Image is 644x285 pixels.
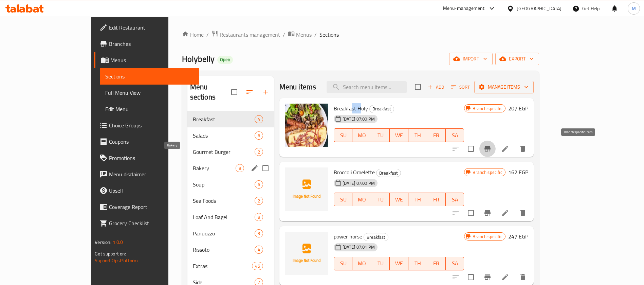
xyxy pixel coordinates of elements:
div: items [255,197,263,205]
a: Restaurants management [211,30,280,39]
span: Grocery Checklist [109,219,194,227]
span: Upsell [109,186,194,195]
span: 4 [255,116,263,123]
span: FR [430,259,443,268]
button: WE [390,128,408,142]
div: Breakfast [369,105,394,113]
span: WE [392,130,406,140]
li: / [283,31,285,39]
a: Coupons [94,133,199,150]
span: export [501,55,534,63]
button: Branch-specific-item [479,205,496,221]
span: Edit Menu [105,105,194,113]
span: Sections [319,31,339,39]
span: Branch specific [470,169,505,176]
span: Panuozzo [193,229,255,237]
span: 8 [236,165,244,172]
span: 6 [255,181,263,188]
span: 4 [255,247,263,253]
span: Gourmet Burger [193,148,255,156]
div: Breakfast4 [187,111,274,127]
span: Branch specific [470,105,505,112]
button: TU [371,193,390,206]
button: delete [515,141,531,157]
span: SU [337,130,350,140]
div: Soup6 [187,176,274,193]
span: Choice Groups [109,121,194,129]
span: Sort sections [241,84,258,100]
span: 45 [252,263,262,269]
span: M [632,5,636,12]
button: SA [446,128,464,142]
span: Sea Foods [193,197,255,205]
div: [GEOGRAPHIC_DATA] [517,5,562,12]
div: items [255,131,263,140]
div: Menu-management [443,4,485,13]
div: Gourmet Burger2 [187,144,274,160]
span: import [455,55,487,63]
span: TU [374,259,387,268]
div: Salads6 [187,127,274,144]
div: items [255,213,263,221]
span: Menus [110,56,194,64]
img: Breakfast Holy [285,104,328,147]
button: FR [427,257,446,270]
span: Salads [193,131,255,140]
div: items [255,180,263,189]
span: Select to update [464,270,478,284]
div: Loaf And Bagel8 [187,209,274,225]
button: SA [446,257,464,270]
span: Open [217,57,233,63]
button: SU [334,128,353,142]
div: Breakfast [193,115,255,123]
img: Broccoli Omelette [285,167,328,211]
div: Breakfast [376,169,401,177]
span: Loaf And Bagel [193,213,255,221]
span: Restaurants management [220,31,280,39]
a: Edit Restaurant [94,19,199,36]
span: FR [430,130,443,140]
button: import [449,53,493,65]
div: items [255,229,263,237]
img: power horse [285,232,328,275]
a: Grocery Checklist [94,215,199,231]
span: SA [448,195,462,204]
span: TH [411,130,424,140]
li: / [314,31,317,39]
button: Branch-specific-item [479,141,496,157]
li: / [206,31,209,39]
span: Sections [105,72,194,81]
span: Branch specific [470,233,505,240]
div: Panuozzo3 [187,225,274,242]
span: SA [448,130,462,140]
a: Edit menu item [501,273,509,281]
span: Manage items [480,83,528,91]
span: Breakfast [376,169,401,177]
button: TU [371,128,390,142]
span: Edit Restaurant [109,23,194,32]
span: [DATE] 07:01 PM [340,244,378,250]
div: Open [217,56,233,64]
span: Select to update [464,206,478,220]
h6: 207 EGP [508,104,528,113]
div: Extras45 [187,258,274,274]
span: MO [355,130,368,140]
span: Extras [193,262,252,270]
button: FR [427,128,446,142]
div: Rissoto4 [187,242,274,258]
div: items [236,164,244,172]
button: Add [425,82,447,92]
span: 6 [255,132,263,139]
button: Add section [258,84,274,100]
span: SU [337,195,350,204]
span: Promotions [109,154,194,162]
button: export [495,53,539,65]
button: delete [515,205,531,221]
button: Sort [449,82,472,92]
span: SU [337,259,350,268]
input: search [327,81,407,93]
button: TU [371,257,390,270]
div: Sea Foods2 [187,193,274,209]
